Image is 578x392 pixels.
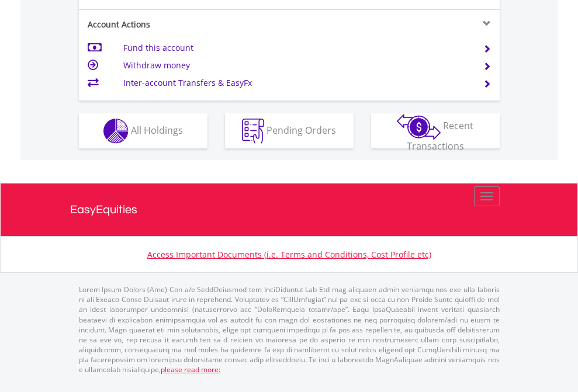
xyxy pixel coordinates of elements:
[371,113,500,148] button: Recent Transactions
[131,123,183,136] span: All Holdings
[123,39,469,57] td: Fund this account
[123,74,469,92] td: Inter-account Transfers & EasyFx
[70,183,508,236] a: EasyEquities
[79,285,500,374] p: Lorem Ipsum Dolors (Ame) Con a/e SeddOeiusmod tem InciDiduntut Lab Etd mag aliquaen admin veniamq...
[397,114,441,140] img: transactions-zar-wht.png
[123,57,469,74] td: Withdraw money
[242,119,264,144] img: pending_instructions-wht.png
[79,113,207,148] button: All Holdings
[147,249,431,260] a: Access Important Documents (i.e. Terms and Conditions, Cost Profile etc)
[79,19,289,30] div: Account Actions
[161,365,220,374] a: please read more:
[103,119,129,144] img: holdings-wht.png
[266,123,336,136] span: Pending Orders
[225,113,354,148] button: Pending Orders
